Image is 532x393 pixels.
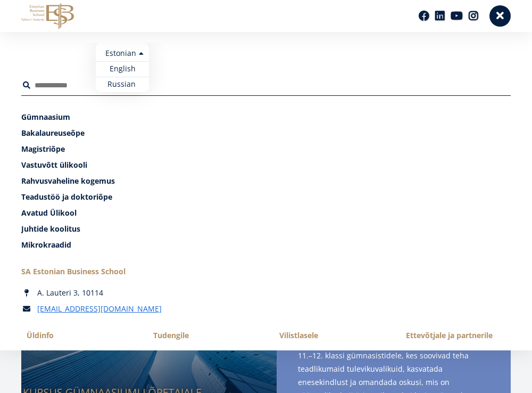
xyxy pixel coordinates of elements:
[27,330,132,341] span: Üldinfo
[21,208,77,218] span: Avatud Ülikool
[21,240,71,250] span: Mikrokraadid
[21,192,511,202] a: Teadustöö ja doktoriõpe
[468,11,479,21] a: Instagram
[96,61,149,77] a: English
[21,112,70,122] span: Gümnaasium
[21,288,176,298] div: A. Lauteri 3, 10114
[21,112,511,122] a: Gümnaasium
[435,11,445,21] a: Linkedin
[279,330,385,341] span: Vilistlasele
[21,144,511,154] a: Magistriõpe
[21,224,511,234] a: Juhtide koolitus
[21,192,112,202] span: Teadustöö ja doktoriõpe
[451,11,463,21] a: Youtube
[21,128,85,138] span: Bakalaureuseõpe
[21,266,176,277] div: SA Estonian Business School
[21,176,511,186] a: Rahvusvaheline kogemus
[406,330,511,341] span: Ettevõtjale ja partnerile
[419,11,429,21] a: Facebook
[21,224,80,234] span: Juhtide koolitus
[21,208,511,218] a: Avatud Ülikool
[37,304,162,314] a: [EMAIL_ADDRESS][DOMAIN_NAME]
[21,240,511,250] a: Mikrokraadid
[153,330,259,341] a: Tudengile
[21,176,115,186] span: Rahvusvaheline kogemus
[96,77,149,92] a: Russian
[21,144,65,154] span: Magistriõpe
[21,160,511,170] a: Vastuvõtt ülikooli
[21,128,511,138] a: Bakalaureuseõpe
[21,160,87,170] span: Vastuvõtt ülikooli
